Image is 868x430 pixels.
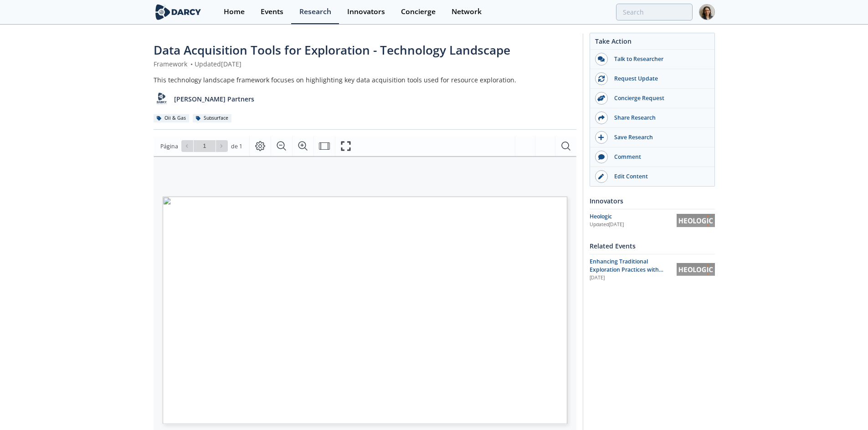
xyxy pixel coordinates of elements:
div: Innovators [347,8,385,15]
a: Edit Content [590,167,714,186]
span: • [189,60,195,68]
img: Profile [699,4,715,20]
div: Save Research [608,133,710,142]
span: Data Acquisition Tools for Exploration - Technology Landscape [154,42,510,58]
a: Heologic Updated[DATE] Heologic [590,212,715,228]
div: Share Research [608,114,710,122]
div: Heologic [590,212,677,221]
div: Edit Content [608,172,710,181]
div: Concierge Request [608,94,710,102]
img: logo-wide.svg [154,4,203,20]
iframe: chat widget [830,394,859,421]
div: Concierge [401,8,436,15]
div: Request Update [608,75,710,83]
div: This technology landscape framework focuses on highlighting key data acquisition tools used for r... [154,75,576,85]
div: Related Events [590,238,715,254]
img: Heologic [677,214,715,227]
div: Home [224,8,245,15]
div: Updated [DATE] [590,221,677,228]
div: Framework Updated [DATE] [154,59,576,69]
div: Talk to Researcher [608,55,710,63]
span: Enhancing Traditional Exploration Practices with Novel Helium Survey Technology [590,258,663,290]
div: Comment [608,153,710,161]
div: Oil & Gas [154,114,190,122]
div: Research [299,8,331,15]
div: Take Action [590,36,714,50]
img: Heologic [677,263,715,276]
div: Events [261,8,283,15]
div: Subsurface [193,114,232,122]
div: Network [452,8,482,15]
div: Innovators [590,193,715,209]
a: Enhancing Traditional Exploration Practices with Novel Helium Survey Technology [DATE] Heologic [590,258,715,282]
input: Advanced Search [616,4,693,20]
div: [DATE] [590,274,670,282]
p: [PERSON_NAME] Partners [174,94,254,104]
